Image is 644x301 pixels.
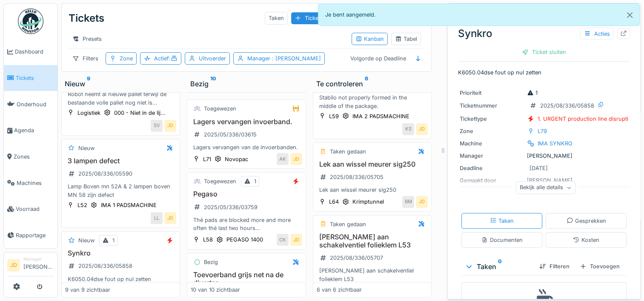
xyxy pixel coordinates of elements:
[16,74,54,82] span: Tickets
[69,33,106,45] div: Presets
[65,286,110,294] div: 9 van 9 zichtbaar
[402,196,414,208] div: BM
[580,28,614,40] div: Acties
[112,236,114,244] div: 1
[317,267,428,283] div: [PERSON_NAME] aan schakelventiel folieklem L53
[120,54,133,62] div: Zone
[402,123,414,135] div: KS
[490,217,514,225] div: Taken
[527,89,538,97] div: 1
[204,258,218,266] div: Bezig
[4,117,57,144] a: Agenda
[78,236,94,244] div: Nieuw
[203,236,213,244] div: L58
[7,259,20,272] li: JD
[17,179,54,187] span: Machines
[199,54,226,62] div: Uitvoerder
[460,102,524,110] div: Ticketnummer
[164,212,176,224] div: JD
[538,115,635,123] div: 1. URGENT production line disruption
[191,216,302,232] div: Thé pads are blocked more and more often thé last two hours Always at thé same position
[4,39,57,65] a: Dashboard
[69,52,102,65] div: Filters
[460,139,524,148] div: Machine
[290,234,302,246] div: JD
[536,261,573,272] div: Filteren
[277,234,289,246] div: CK
[458,68,630,77] p: K6050.04dse fout op nul zetten
[65,79,177,89] div: Nieuw
[65,90,176,106] div: Robot neemt al nieuwe pallet terwijl de bestaande volle pallet nog niet is afgevoerd...Op de roll...
[460,89,524,97] div: Prioriteit
[65,249,176,257] h3: Synkro
[247,54,321,62] div: Manager
[154,54,177,62] div: Actief
[169,55,177,62] span: :
[416,196,428,208] div: JD
[204,105,236,113] div: Toegewezen
[254,177,256,185] div: 1
[191,271,302,287] h3: Toevoerband grijs net na de diverter
[481,236,523,244] div: Documenten
[203,155,211,163] div: L71
[270,55,321,62] span: : [PERSON_NAME]
[538,139,572,148] div: IMA SYNKRO
[101,201,157,209] div: IMA 1 PADSMACHINE
[329,198,339,206] div: L64
[365,79,368,89] sup: 6
[395,35,417,43] div: Tabel
[77,201,87,209] div: L52
[538,127,547,135] div: L79
[316,79,428,89] div: Te controleren
[17,100,54,108] span: Onderhoud
[518,46,570,58] div: Ticket sluiten
[317,186,428,194] div: Lek aan wissel meurer sig250
[352,112,409,120] div: IMA 2 PADSMACHINE
[78,144,94,152] div: Nieuw
[87,79,90,89] sup: 9
[330,220,366,228] div: Taken gedaan
[4,170,57,196] a: Machines
[355,35,384,43] div: Kanban
[78,170,132,178] div: 2025/08/336/05590
[573,236,599,244] div: Kosten
[4,91,57,117] a: Onderhoud
[78,262,132,270] div: 2025/08/336/05858
[460,115,524,123] div: Tickettype
[14,153,54,161] span: Zones
[7,256,54,276] a: JD Manager[PERSON_NAME]
[460,152,524,160] div: Manager
[498,261,502,272] sup: 0
[225,155,248,163] div: Novopac
[460,164,524,172] div: Deadline
[191,118,302,126] h3: Lagers vervangen invoerband.
[65,275,176,283] div: K6050.04dse fout op nul zetten
[567,217,606,225] div: Gesprekken
[291,12,352,24] div: Ticket aanmaken
[540,102,594,110] div: 2025/08/336/05858
[460,127,524,135] div: Zone
[516,182,575,194] div: Bekijk alle details
[290,153,302,165] div: JD
[416,123,428,135] div: JD
[346,52,410,65] div: Volgorde op Deadline
[317,94,428,110] div: Stabilo not properly formed in the middle of the package.
[226,236,263,244] div: PEGASO 1400
[151,212,163,224] div: LL
[191,143,302,151] div: Lagers vervangen van de invoerbanden.
[460,152,628,160] div: [PERSON_NAME]
[65,182,176,199] div: Lamp Boven mn 52A & 2 lampen boven MN 58 zijn defect
[191,190,302,198] h3: Pegaso
[14,126,54,134] span: Agenda
[204,177,236,185] div: Toegewezen
[164,120,176,132] div: JD
[330,173,384,181] div: 2025/08/336/05705
[317,286,362,294] div: 6 van 6 zichtbaar
[16,205,54,213] span: Voorraad
[23,256,54,274] li: [PERSON_NAME]
[465,261,532,272] div: Taken
[65,157,176,165] h3: 3 lampen defect
[4,196,57,222] a: Voorraad
[16,231,54,239] span: Rapportage
[330,254,383,262] div: 2025/08/336/05707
